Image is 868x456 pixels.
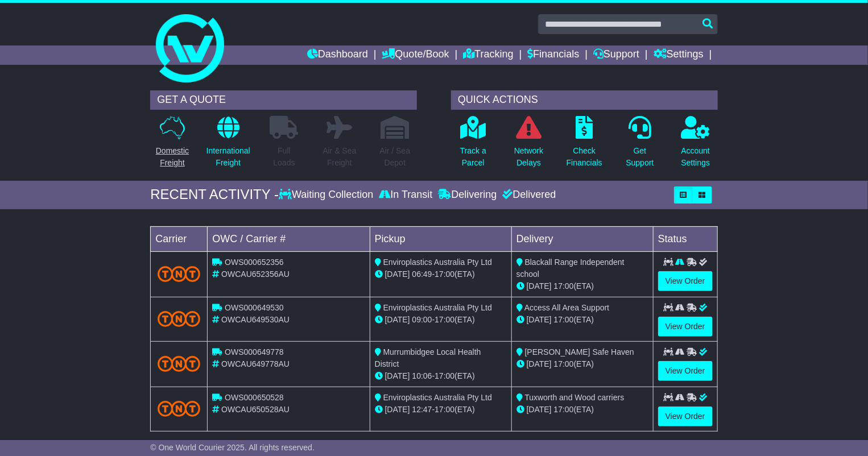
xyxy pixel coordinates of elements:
[658,271,713,291] a: View Order
[524,303,609,312] span: Access All Area Support
[435,405,454,414] span: 17:00
[524,393,624,402] span: Tuxworth and Wood carriers
[566,115,603,175] a: CheckFinancials
[208,226,370,251] td: OWC / Carrier #
[379,145,410,169] p: Air / Sea Depot
[323,145,356,169] p: Air & Sea Freight
[516,358,648,370] div: (ETA)
[554,405,574,414] span: 17:00
[156,145,189,169] p: Domestic Freight
[307,45,368,65] a: Dashboard
[463,45,513,65] a: Tracking
[383,303,492,312] span: Enviroplastics Australia Pty Ltd
[383,258,492,267] span: Enviroplastics Australia Pty Ltd
[221,405,290,414] span: OWCAU650528AU
[225,258,284,267] span: OWS000652356
[412,371,432,380] span: 10:06
[451,90,718,110] div: QUICK ACTIONS
[375,404,507,416] div: - (ETA)
[516,258,625,279] span: Blackall Range Independent school
[514,115,544,175] a: NetworkDelays
[653,226,717,251] td: Status
[375,370,507,382] div: - (ETA)
[626,115,655,175] a: GetSupport
[155,115,189,175] a: DomesticFreight
[158,266,200,281] img: TNT_Domestic.png
[527,405,552,414] span: [DATE]
[151,226,208,251] td: Carrier
[527,45,579,65] a: Financials
[460,145,486,169] p: Track a Parcel
[158,311,200,326] img: TNT_Domestic.png
[681,145,710,169] p: Account Settings
[554,281,574,291] span: 17:00
[435,315,454,324] span: 17:00
[383,393,492,402] span: Enviroplastics Australia Pty Ltd
[385,405,410,414] span: [DATE]
[225,393,284,402] span: OWS000650528
[221,315,290,324] span: OWCAU649530AU
[516,314,648,326] div: (ETA)
[385,270,410,279] span: [DATE]
[527,281,552,291] span: [DATE]
[500,189,556,201] div: Delivered
[567,145,602,169] p: Check Financials
[221,359,290,368] span: OWCAU649778AU
[377,189,436,201] div: In Transit
[370,226,511,251] td: Pickup
[460,115,487,175] a: Track aParcel
[626,145,654,169] p: Get Support
[225,303,284,312] span: OWS000649530
[511,226,653,251] td: Delivery
[554,359,574,368] span: 17:00
[158,356,200,371] img: TNT_Domestic.png
[654,45,704,65] a: Settings
[658,361,713,381] a: View Order
[385,315,410,324] span: [DATE]
[150,90,417,110] div: GET A QUOTE
[375,347,481,368] span: Murrumbidgee Local Health District
[681,115,711,175] a: AccountSettings
[412,315,432,324] span: 09:00
[221,270,290,279] span: OWCAU652356AU
[525,347,634,356] span: [PERSON_NAME] Safe Haven
[150,443,315,452] span: © One World Courier 2025. All rights reserved.
[279,189,376,201] div: Waiting Collection
[412,270,432,279] span: 06:49
[225,347,284,356] span: OWS000649778
[658,317,713,337] a: View Order
[527,315,552,324] span: [DATE]
[206,145,250,169] p: International Freight
[385,371,410,380] span: [DATE]
[270,145,299,169] p: Full Loads
[435,270,454,279] span: 17:00
[158,401,200,416] img: TNT_Domestic.png
[516,280,648,292] div: (ETA)
[375,268,507,280] div: - (ETA)
[554,315,574,324] span: 17:00
[435,371,454,380] span: 17:00
[593,45,639,65] a: Support
[658,407,713,426] a: View Order
[436,189,500,201] div: Delivering
[516,404,648,416] div: (ETA)
[382,45,449,65] a: Quote/Book
[206,115,251,175] a: InternationalFreight
[527,359,552,368] span: [DATE]
[150,186,279,203] div: RECENT ACTIVITY -
[412,405,432,414] span: 12:47
[375,314,507,326] div: - (ETA)
[514,145,543,169] p: Network Delays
